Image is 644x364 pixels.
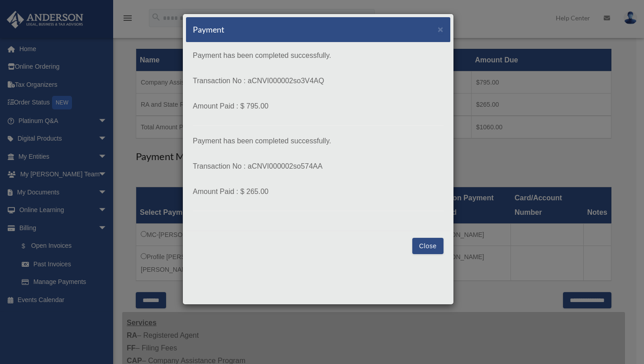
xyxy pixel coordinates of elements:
[193,75,444,87] p: Transaction No : aCNVI000002so3V4AQ
[193,49,444,62] p: Payment has been completed successfully.
[193,100,444,113] p: Amount Paid : $ 795.00
[193,185,444,198] p: Amount Paid : $ 265.00
[412,238,444,254] button: Close
[193,24,224,35] h5: Payment
[438,24,444,34] span: ×
[438,24,444,34] button: Close
[193,160,444,173] p: Transaction No : aCNVI000002so574AA
[193,135,444,147] p: Payment has been completed successfully.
